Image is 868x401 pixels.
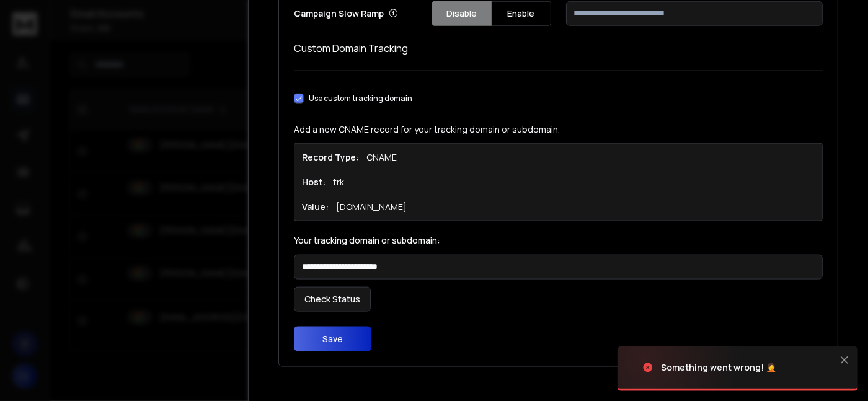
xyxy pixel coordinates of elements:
[294,287,371,312] button: Check Status
[661,361,776,374] div: Something went wrong! 🤦
[336,201,407,213] p: [DOMAIN_NAME]
[302,176,325,188] h1: Host:
[492,1,551,26] button: Enable
[618,334,742,401] img: image
[333,176,344,188] p: trk
[294,236,823,245] label: Your tracking domain or subdomain:
[294,7,398,20] p: Campaign Slow Ramp
[302,151,359,164] h1: Record Type:
[294,327,371,351] button: Save
[294,123,823,136] p: Add a new CNAME record for your tracking domain or subdomain.
[432,1,492,26] button: Disable
[309,94,412,104] label: Use custom tracking domain
[294,41,823,56] h1: Custom Domain Tracking
[366,151,397,164] p: CNAME
[302,201,329,213] h1: Value:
